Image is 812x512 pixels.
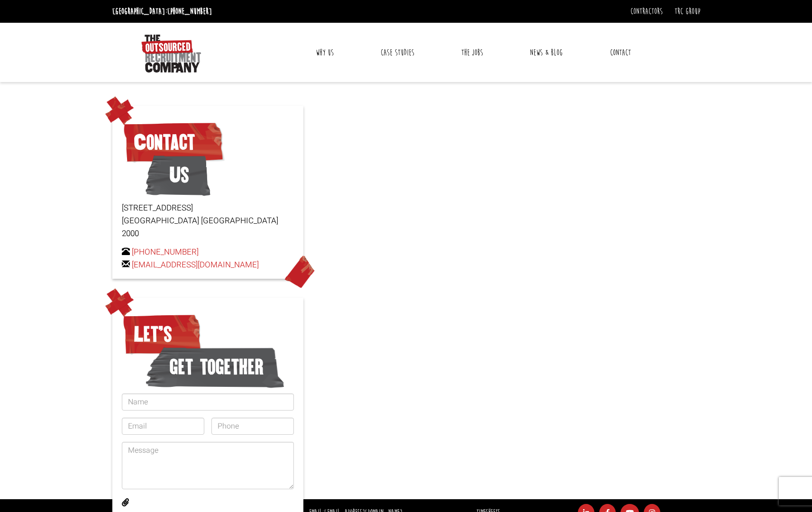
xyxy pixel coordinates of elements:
[122,201,294,240] p: [STREET_ADDRESS] [GEOGRAPHIC_DATA] [GEOGRAPHIC_DATA] 2000
[603,41,638,64] a: Contact
[454,41,490,64] a: The Jobs
[122,119,225,166] span: Contact
[167,6,212,17] a: [PHONE_NUMBER]
[675,6,700,17] a: TRC Group
[630,6,663,17] a: Contractors
[132,246,199,258] a: [PHONE_NUMBER]
[146,151,210,199] span: Us
[132,259,259,271] a: [EMAIL_ADDRESS][DOMAIN_NAME]
[146,343,284,391] span: get together
[211,418,294,435] input: Phone
[374,41,421,64] a: Case Studies
[122,418,204,435] input: Email
[122,311,202,358] span: Let’s
[309,41,341,64] a: Why Us
[110,4,214,19] li: [GEOGRAPHIC_DATA]:
[523,41,570,64] a: News & Blog
[122,393,294,411] input: Name
[141,35,201,73] img: The Outsourced Recruitment Company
